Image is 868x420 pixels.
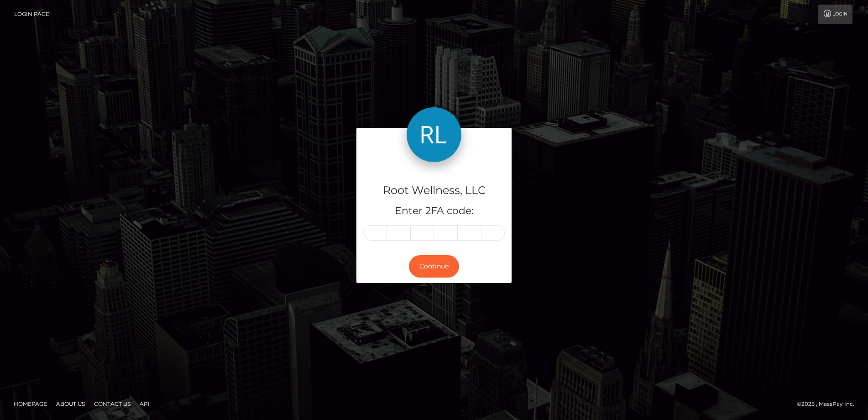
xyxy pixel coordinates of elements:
[363,183,505,199] h4: Root Wellness, LLC
[797,399,861,409] div: © 2025 , MassPay Inc.
[363,204,505,218] h5: Enter 2FA code:
[52,397,89,411] a: About Us
[10,397,51,411] a: Homepage
[14,5,49,24] a: Login Page
[818,5,852,24] a: Login
[90,397,134,411] a: Contact Us
[409,255,459,278] button: Continue
[407,107,461,162] img: Root Wellness, LLC
[136,397,153,411] a: API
